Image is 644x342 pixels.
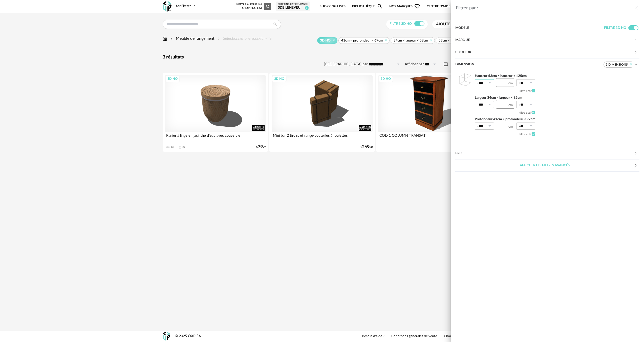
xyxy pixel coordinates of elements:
[455,147,639,159] div: Prix
[455,159,639,172] div: Afficher les filtres avancés
[456,5,634,11] div: Filtrer par :
[604,26,626,30] span: Filtre 3D HQ
[455,58,604,71] div: Dimension
[455,46,639,58] div: Couleur
[455,147,634,159] div: Prix
[455,46,634,58] div: Couleur
[455,34,634,46] div: Marque
[475,95,535,101] label: Largeur 34cm < largeur < 82cm
[475,73,535,79] label: Hauteur 53cm < hauteur < 125cm
[519,130,535,138] label: Filtre actif
[634,5,639,12] button: close drawer
[604,62,634,68] span: • 41cm < profondeur < 69cm • 34cm < largeur < 58cm • 53cm < hauteur < 89cm
[455,58,639,71] div: Dimension 3 Dimensions
[519,87,535,95] label: Filtre actif
[519,109,535,117] label: Filtre actif
[455,159,634,172] div: Afficher les filtres avancés
[455,34,639,46] div: Marque
[455,71,639,147] div: Dimension 3 Dimensions
[455,22,604,34] div: Modèle
[475,116,535,123] label: Profondeur 41cm < profondeur < 97cm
